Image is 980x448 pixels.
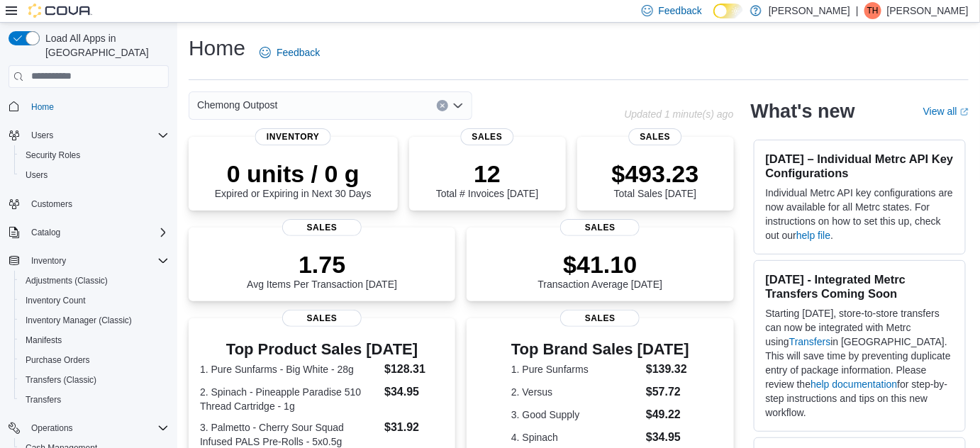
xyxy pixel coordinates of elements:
[766,272,954,301] h3: [DATE] - Integrated Metrc Transfers Coming Soon
[26,127,169,144] span: Users
[20,312,138,329] a: Inventory Manager (Classic)
[20,272,169,289] span: Adjustments (Classic)
[713,18,714,19] span: Dark Mode
[646,406,689,423] dd: $49.22
[20,332,169,349] span: Manifests
[20,147,169,164] span: Security Roles
[26,354,90,366] span: Purchase Orders
[20,371,169,388] span: Transfers (Classic)
[3,194,174,214] button: Customers
[713,4,743,18] input: Dark Mode
[646,361,689,378] dd: $139.32
[197,96,278,113] span: Chemong Outpost
[3,223,174,242] button: Catalog
[282,310,362,327] span: Sales
[26,99,60,116] a: Home
[26,275,108,286] span: Adjustments (Classic)
[26,150,80,161] span: Security Roles
[14,370,174,390] button: Transfers (Classic)
[40,31,169,60] span: Load All Apps in [GEOGRAPHIC_DATA]
[26,196,78,213] a: Customers
[511,408,640,422] dt: 3. Good Supply
[538,250,663,279] p: $41.10
[255,128,331,145] span: Inventory
[31,130,53,141] span: Users
[560,310,640,327] span: Sales
[384,361,444,378] dd: $128.31
[20,352,169,369] span: Purchase Orders
[624,108,733,120] p: Updated 1 minute(s) ago
[31,227,60,238] span: Catalog
[20,391,169,408] span: Transfers
[867,2,879,19] span: TH
[766,186,954,242] p: Individual Metrc API key configurations are now available for all Metrc states. For instructions ...
[511,430,640,444] dt: 4. Spinach
[26,224,66,241] button: Catalog
[646,383,689,401] dd: $57.72
[452,100,464,111] button: Open list of options
[20,312,169,329] span: Inventory Manager (Classic)
[20,391,67,408] a: Transfers
[200,341,444,358] h3: Top Product Sales [DATE]
[26,224,169,241] span: Catalog
[26,420,169,437] span: Operations
[384,383,444,401] dd: $34.95
[26,252,169,269] span: Inventory
[511,385,640,399] dt: 2. Versus
[20,147,86,164] a: Security Roles
[560,219,640,236] span: Sales
[960,108,969,116] svg: External link
[26,335,62,346] span: Manifests
[26,127,59,144] button: Users
[20,292,169,309] span: Inventory Count
[26,315,132,326] span: Inventory Manager (Classic)
[923,106,969,117] a: View allExternal link
[20,167,53,184] a: Users
[659,4,702,18] span: Feedback
[811,379,897,390] a: help documentation
[14,350,174,370] button: Purchase Orders
[31,101,54,113] span: Home
[26,374,96,386] span: Transfers (Classic)
[26,195,169,213] span: Customers
[14,145,174,165] button: Security Roles
[215,159,372,188] p: 0 units / 0 g
[31,255,66,267] span: Inventory
[31,422,73,434] span: Operations
[14,291,174,310] button: Inventory Count
[511,341,689,358] h3: Top Brand Sales [DATE]
[384,419,444,436] dd: $31.92
[14,330,174,350] button: Manifests
[3,96,174,117] button: Home
[14,271,174,291] button: Adjustments (Classic)
[612,159,699,188] p: $493.23
[436,159,538,188] p: 12
[26,295,86,306] span: Inventory Count
[200,385,379,413] dt: 2. Spinach - Pineapple Paradise 510 Thread Cartridge - 1g
[856,2,859,19] p: |
[20,371,102,388] a: Transfers (Classic)
[247,250,397,279] p: 1.75
[612,159,699,199] div: Total Sales [DATE]
[437,100,448,111] button: Clear input
[766,306,954,420] p: Starting [DATE], store-to-store transfers can now be integrated with Metrc using in [GEOGRAPHIC_D...
[461,128,514,145] span: Sales
[26,420,79,437] button: Operations
[26,169,48,181] span: Users
[436,159,538,199] div: Total # Invoices [DATE]
[769,2,850,19] p: [PERSON_NAME]
[215,159,372,199] div: Expired or Expiring in Next 30 Days
[14,390,174,410] button: Transfers
[789,336,831,347] a: Transfers
[646,429,689,446] dd: $34.95
[26,394,61,405] span: Transfers
[887,2,969,19] p: [PERSON_NAME]
[200,362,379,376] dt: 1. Pure Sunfarms - Big White - 28g
[511,362,640,376] dt: 1. Pure Sunfarms
[796,230,830,241] a: help file
[254,38,325,67] a: Feedback
[3,418,174,438] button: Operations
[20,332,67,349] a: Manifests
[277,45,320,60] span: Feedback
[26,252,72,269] button: Inventory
